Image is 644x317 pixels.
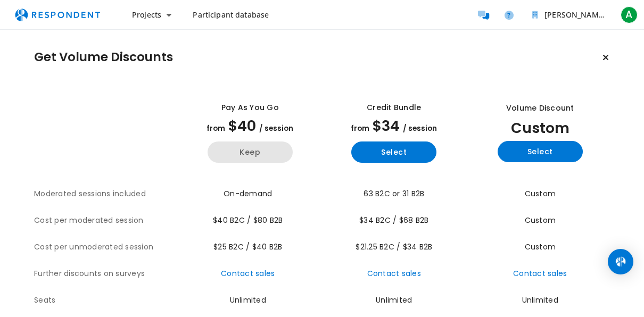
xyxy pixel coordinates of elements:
[221,102,279,113] div: Pay as you go
[230,295,266,305] span: Unlimited
[473,4,494,26] a: Message participants
[618,5,640,24] button: A
[213,215,283,226] span: $40 B2C / $80 B2B
[213,241,282,252] span: $25 B2C / $40 B2B
[498,4,519,26] a: Help and support
[359,215,428,226] span: $34 B2C / $68 B2B
[373,116,400,136] span: $34
[132,10,161,20] span: Projects
[34,50,173,65] h1: Get Volume Discounts
[351,141,436,163] button: Select yearly basic plan
[506,103,574,114] div: Volume Discount
[525,241,556,252] span: Custom
[34,234,178,261] th: Cost per unmoderated session
[403,123,437,134] span: / session
[356,241,432,252] span: $21.25 B2C / $34 B2B
[595,47,616,68] button: Keep current plan
[34,261,178,287] th: Further discounts on surveys
[207,123,225,134] span: from
[367,268,421,279] a: Contact sales
[608,249,633,274] div: Open Intercom Messenger
[259,123,293,134] span: / session
[351,123,369,134] span: from
[364,188,424,199] span: 63 B2C or 31 B2B
[367,102,421,113] div: Credit Bundle
[208,141,293,163] button: Keep current yearly payg plan
[123,5,180,24] button: Projects
[193,10,269,20] span: Participant database
[184,5,277,24] a: Participant database
[376,295,412,305] span: Unlimited
[522,295,558,305] span: Unlimited
[221,268,275,279] a: Contact sales
[513,268,567,279] a: Contact sales
[511,118,569,138] span: Custom
[525,215,556,226] span: Custom
[525,188,556,199] span: Custom
[34,181,178,207] th: Moderated sessions included
[498,141,583,162] button: Select yearly custom_static plan
[224,188,272,199] span: On-demand
[34,287,178,314] th: Seats
[228,116,256,136] span: $40
[34,207,178,234] th: Cost per moderated session
[524,5,614,24] button: Amelia Laila organization Team
[9,5,106,25] img: respondent-logo.png
[621,6,638,23] span: A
